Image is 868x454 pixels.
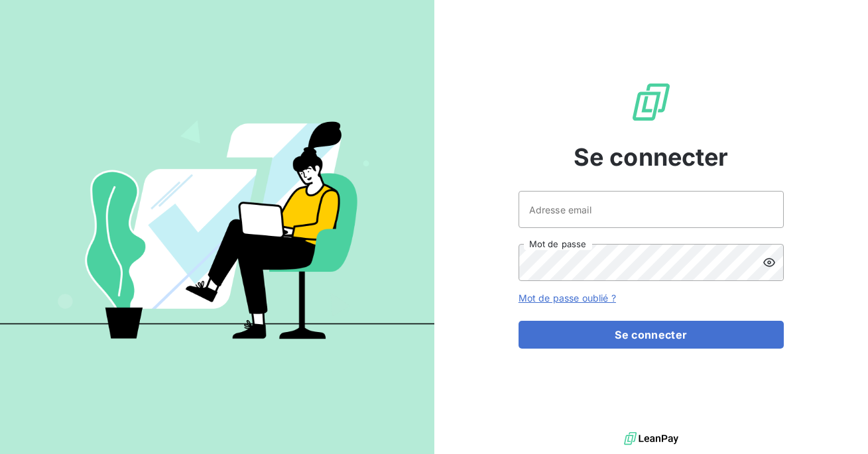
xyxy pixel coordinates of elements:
[519,321,784,349] button: Se connecter
[519,191,784,228] input: placeholder
[630,81,672,123] img: Logo LeanPay
[519,292,616,304] a: Mot de passe oublié ?
[624,429,678,449] img: logo
[574,139,729,175] span: Se connecter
